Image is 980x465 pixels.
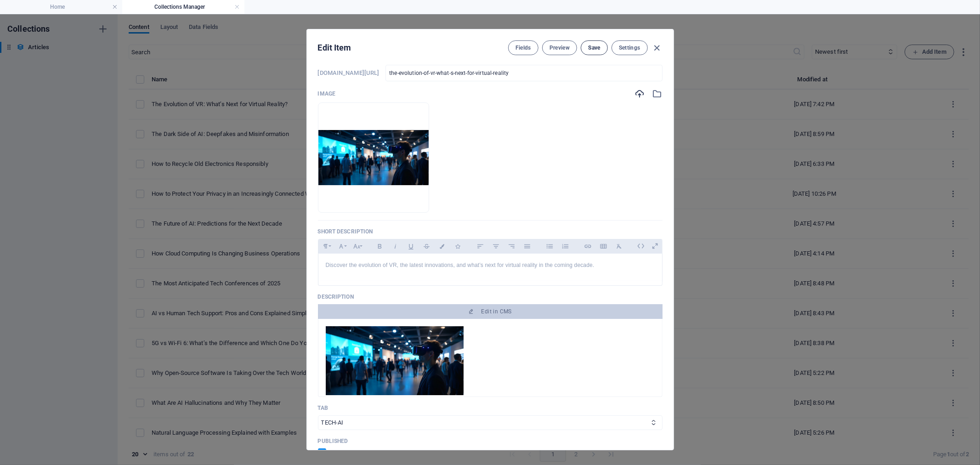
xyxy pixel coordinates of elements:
h6: Slug is the URL under which this item can be found, so it must be unique. [318,68,380,79]
button: Bold (Ctrl+B) [373,240,387,252]
button: Strikethrough [419,240,434,252]
button: Colors [435,240,450,252]
button: Underline (Ctrl+U) [404,240,419,252]
p: Tab [318,404,663,412]
button: Insert Link [581,240,595,252]
button: Paragraph Format [318,240,333,252]
i: Select from file manager or stock photos [652,89,663,99]
button: Insert Table [596,240,611,252]
button: Preview [542,40,577,55]
p: Image [318,90,336,97]
button: Clear Formatting [612,240,627,252]
i: Open as overlay [648,239,662,253]
button: Ordered List [558,240,573,252]
span: Save [588,44,600,51]
button: Edit in CMS [318,304,663,319]
p: Discover the evolution of VR, the latest innovations, and what’s next for virtual reality in the ... [326,261,655,270]
button: Align Justify [520,240,535,252]
button: Unordered List [543,240,557,252]
button: Font Family [334,240,349,252]
h2: Edit Item [318,42,351,53]
p: Short Description [318,228,663,235]
span: Edit in CMS [482,308,512,315]
button: Settings [612,40,648,55]
button: Italic (Ctrl+I) [388,240,403,252]
button: Align Center [489,240,504,252]
img: vr_1-YcwOufpi4S0Mm-w3MOCzbA.png [318,130,429,185]
i: Edit HTML [634,239,648,253]
span: Fields [515,44,531,51]
h4: Collections Manager [122,2,244,12]
p: Published [318,437,663,445]
button: Align Right [504,240,519,252]
button: Fields [508,40,538,55]
span: Published [330,449,357,456]
button: Align Left [473,240,488,252]
button: Font Size [350,240,364,252]
button: Icons [451,240,465,252]
span: Settings [619,44,640,51]
span: Preview [549,44,570,51]
button: Save [581,40,607,55]
p: Description [318,293,663,301]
